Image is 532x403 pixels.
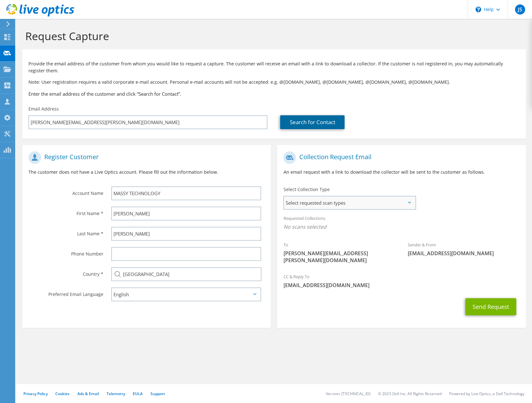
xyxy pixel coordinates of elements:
a: EULA [133,391,143,396]
a: Support [150,391,165,396]
label: Phone Number [28,247,103,257]
a: Search for Contact [280,115,345,129]
span: [PERSON_NAME][EMAIL_ADDRESS][PERSON_NAME][DOMAIN_NAME] [283,250,395,264]
h1: Register Customer [28,151,261,164]
span: No scans selected [283,223,519,230]
span: Select requested scan types [284,196,415,209]
label: Preferred Email Language [28,287,103,298]
a: Cookies [55,391,70,396]
p: Provide the email address of the customer from whom you would like to request a capture. The cust... [28,60,519,74]
h3: Enter the email address of the customer and click “Search for Contact”. [28,90,519,97]
label: First Name * [28,207,103,217]
p: Note: User registration requires a valid corporate e-mail account. Personal e-mail accounts will ... [28,79,519,86]
button: Send Request [465,298,516,315]
label: Select Collection Type [283,186,329,193]
p: An email request with a link to download the collector will be sent to the customer as follows. [283,169,519,176]
span: JS [515,4,525,15]
h1: Request Capture [25,29,519,43]
a: Ads & Email [77,391,99,396]
p: The customer does not have a Live Optics account. Please fill out the information below. [28,169,264,176]
a: Telemetry [107,391,125,396]
a: Privacy Policy [23,391,48,396]
div: CC & Reply To [277,270,525,292]
div: To [277,238,401,267]
label: Account Name [28,186,103,196]
span: [EMAIL_ADDRESS][DOMAIN_NAME] [408,250,519,257]
label: Country * [28,267,103,277]
div: Sender & From [401,238,526,260]
li: Powered by Live Optics, a Dell Technology [449,391,524,396]
li: © 2025 Dell Inc. All Rights Reserved [378,391,442,396]
span: [EMAIL_ADDRESS][DOMAIN_NAME] [283,282,519,289]
label: Email Address [28,106,59,112]
div: Requested Collections [277,212,525,235]
h1: Collection Request Email [283,151,516,164]
li: Version: [TECHNICAL_ID] [326,391,370,396]
svg: \n [475,7,481,12]
label: Last Name * [28,227,103,237]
